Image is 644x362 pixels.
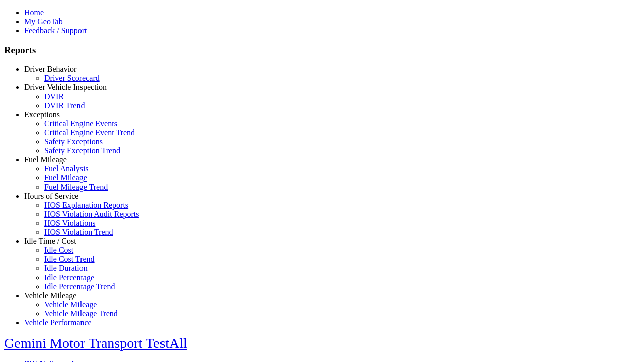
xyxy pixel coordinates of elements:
[44,137,103,146] a: Safety Exceptions
[24,155,67,164] a: Fuel Mileage
[44,219,95,227] a: HOS Violations
[44,146,120,155] a: Safety Exception Trend
[24,237,76,245] a: Idle Time / Cost
[44,201,128,209] a: HOS Explanation Reports
[4,45,640,56] h3: Reports
[44,228,113,236] a: HOS Violation Trend
[44,264,88,273] a: Idle Duration
[24,291,76,300] a: Vehicle Mileage
[44,164,89,173] a: Fuel Analysis
[44,128,135,137] a: Critical Engine Event Trend
[4,335,187,351] a: Gemini Motor Transport TestAll
[44,210,139,218] a: HOS Violation Audit Reports
[24,65,76,73] a: Driver Behavior
[44,183,108,191] a: Fuel Mileage Trend
[44,101,85,110] a: DVIR Trend
[44,255,95,263] a: Idle Cost Trend
[24,83,107,92] a: Driver Vehicle Inspection
[44,173,87,182] a: Fuel Mileage
[44,309,118,318] a: Vehicle Mileage Trend
[24,8,44,17] a: Home
[24,26,87,35] a: Feedback / Support
[24,192,78,200] a: Hours of Service
[44,282,115,291] a: Idle Percentage Trend
[24,17,63,26] a: My GeoTab
[44,92,64,101] a: DVIR
[24,110,60,119] a: Exceptions
[44,300,97,309] a: Vehicle Mileage
[44,246,73,254] a: Idle Cost
[24,318,92,327] a: Vehicle Performance
[44,74,100,82] a: Driver Scorecard
[44,273,94,282] a: Idle Percentage
[44,119,117,128] a: Critical Engine Events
